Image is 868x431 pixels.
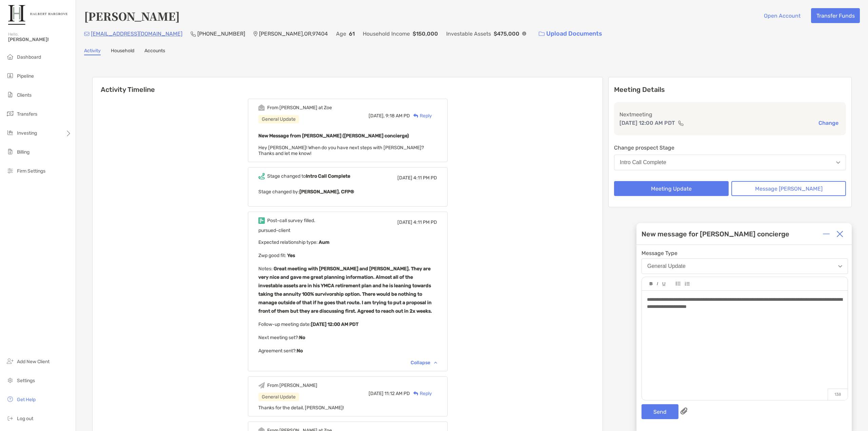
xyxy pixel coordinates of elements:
p: 61 [349,30,355,38]
div: New message for [PERSON_NAME] concierge [642,230,789,238]
div: General Update [258,393,299,401]
p: Notes : [258,265,437,315]
div: From [PERSON_NAME] at Zoe [267,105,332,111]
div: Collapse [411,360,437,366]
b: Aum [318,239,330,245]
img: Event icon [258,173,265,179]
span: Transfers [17,111,37,117]
button: Send [642,404,678,419]
span: pursued-client [258,228,290,233]
span: 4:11 PM PD [413,219,437,225]
p: Zwp good fit : [258,251,437,260]
img: Location Icon [253,31,258,37]
img: Editor control icon [662,282,666,286]
img: Event icon [258,382,265,389]
a: Activity [84,48,101,55]
span: 4:11 PM PD [413,175,437,181]
img: paperclip attachments [680,408,687,414]
p: Expected relationship type : [258,238,437,247]
img: add_new_client icon [6,357,14,365]
span: 11:12 AM PD [384,391,410,396]
div: Reply [410,390,432,397]
p: Age [336,30,346,38]
img: billing icon [6,148,14,156]
img: pipeline icon [6,72,14,80]
p: Agreement sent? : [258,347,437,355]
b: [DATE] 12:00 AM PDT [311,321,358,327]
div: General Update [647,263,686,269]
div: Intro Call Complete [620,159,666,165]
p: [DATE] 12:00 AM PDT [619,119,675,127]
p: 138 [828,389,848,400]
img: Info Icon [522,32,526,36]
b: No [297,348,303,354]
img: get-help icon [6,395,14,403]
b: Intro Call Complete [306,173,350,179]
b: No [299,335,305,340]
span: Log out [17,416,33,422]
img: Close [836,231,843,237]
img: Event icon [258,217,265,224]
img: Reply icon [413,114,418,118]
p: Stage changed by: [258,188,437,196]
img: Expand or collapse [823,231,830,237]
div: Post-call survey filled. [267,218,315,223]
div: From [PERSON_NAME] [267,383,317,388]
button: Transfer Funds [811,8,860,23]
div: General Update [258,115,299,123]
img: Open dropdown arrow [838,265,842,268]
b: Yes [286,253,295,258]
p: $150,000 [413,30,438,38]
a: Household [111,48,134,55]
div: Reply [410,112,432,119]
span: Get Help [17,397,36,403]
b: New Message from [PERSON_NAME] ([PERSON_NAME] concierge) [258,133,409,139]
span: Add New Client [17,359,50,365]
p: [PERSON_NAME] , OR , 97404 [259,30,328,38]
p: Change prospect Stage [614,143,846,152]
span: Dashboard [17,54,41,60]
span: Investing [17,130,37,136]
button: Change [816,119,841,126]
b: [PERSON_NAME], CFP® [299,189,354,195]
p: $475,000 [494,30,519,38]
img: Editor control icon [650,282,653,286]
p: Investable Assets [446,30,491,38]
span: [DATE] [369,391,383,396]
span: Pipeline [17,73,34,79]
span: [DATE] [397,219,412,225]
p: [EMAIL_ADDRESS][DOMAIN_NAME] [91,30,182,38]
h6: Activity Timeline [93,77,603,94]
img: button icon [539,32,545,36]
img: Editor control icon [676,282,680,286]
img: Phone Icon [191,31,196,37]
img: Event icon [258,104,265,111]
span: 9:18 AM PD [386,113,410,119]
p: Meeting Details [614,85,846,94]
p: [PHONE_NUMBER] [197,30,245,38]
img: communication type [678,120,684,126]
span: [DATE] [397,175,412,181]
img: settings icon [6,376,14,384]
h4: [PERSON_NAME] [84,8,180,24]
button: Meeting Update [614,181,729,196]
button: Message [PERSON_NAME] [731,181,846,196]
img: Editor control icon [685,282,690,286]
span: Thanks for the detail, [PERSON_NAME]! [258,405,344,411]
img: logout icon [6,414,14,422]
span: Settings [17,378,35,384]
span: Hey [PERSON_NAME]! When do you have next steps with [PERSON_NAME]? Thanks and let me know! [258,145,424,156]
button: Open Account [758,8,806,23]
img: Editor control icon [657,282,658,286]
img: Reply icon [413,391,418,396]
p: Next meeting [619,110,841,119]
p: Next meeting set? : [258,333,437,342]
p: Household Income [363,30,410,38]
button: Intro Call Complete [614,155,846,170]
span: Firm Settings [17,168,45,174]
img: dashboard icon [6,53,14,61]
img: Chevron icon [434,361,437,364]
img: Open dropdown arrow [836,161,840,164]
a: Upload Documents [534,26,607,41]
span: Billing [17,149,29,155]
